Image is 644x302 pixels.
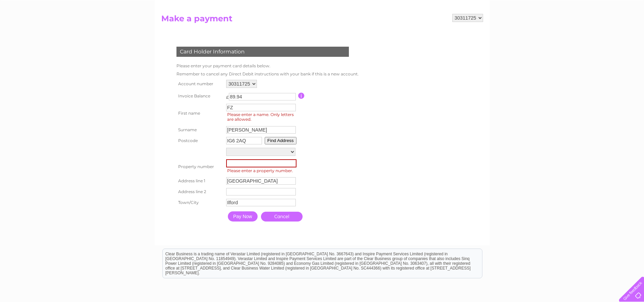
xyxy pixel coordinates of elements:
a: Log out [622,29,638,34]
input: Information [298,93,305,99]
a: Cancel [261,212,303,222]
th: Address line 2 [175,186,224,197]
th: Invoice Balance [175,90,224,102]
th: Account number [175,78,224,90]
button: Find Address [265,137,296,144]
td: £ [226,91,229,100]
th: First name [175,102,224,124]
span: Please enter a name. Only letters are allowed. [226,111,299,123]
span: Please enter a property number. [226,167,299,174]
th: Property number [175,158,224,176]
div: Card Holder Information [176,47,349,57]
a: Telecoms [561,29,581,34]
h2: Make a payment [161,14,483,27]
input: Pay Now [228,211,258,222]
th: Postcode [175,135,224,146]
td: Please enter your payment card details below. [175,62,360,70]
td: Remember to cancel any Direct Debit instructions with your bank if this is a new account. [175,70,360,78]
div: Clear Business is a trading name of Verastar Limited (registered in [GEOGRAPHIC_DATA] No. 3667643... [163,4,482,33]
a: Energy [542,29,557,34]
th: Town/City [175,197,224,208]
a: Blog [585,29,595,34]
a: Water [525,29,538,34]
th: Address line 1 [175,176,224,186]
img: logo.png [23,18,57,38]
a: 0333 014 3131 [517,3,563,12]
th: Surname [175,124,224,135]
a: Contact [599,29,616,34]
